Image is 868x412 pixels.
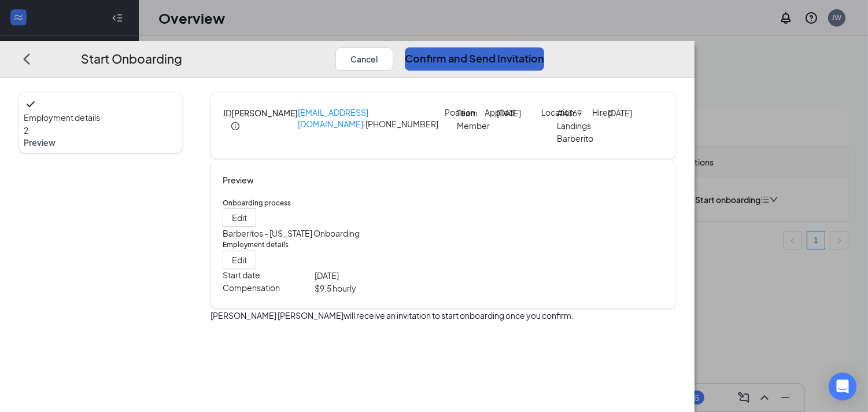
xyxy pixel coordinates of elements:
[298,106,445,133] p: · [PHONE_NUMBER]
[223,208,256,227] button: Edit
[445,106,457,118] p: Position
[24,125,28,135] span: 2
[457,106,481,132] p: Team Member
[232,212,247,223] span: Edit
[24,137,178,148] span: Preview
[497,106,521,119] p: [DATE]
[405,47,544,71] button: Confirm and Send Invitation
[223,240,664,250] h5: Employment details
[335,47,393,71] button: Cancel
[315,269,444,282] p: [DATE]
[231,122,239,130] span: info-circle
[24,97,38,111] svg: Checkmark
[557,106,588,145] p: #4369 Landings Barberito
[24,111,178,124] span: Employment details
[298,107,368,129] a: [EMAIL_ADDRESS][DOMAIN_NAME]
[231,106,298,119] h4: [PERSON_NAME]
[592,106,607,118] p: Hired
[485,106,497,118] p: Applied
[223,106,231,119] div: JD
[223,269,315,281] p: Start date
[223,198,664,208] h5: Onboarding process
[223,174,664,186] h4: Preview
[541,106,556,118] p: Location
[232,254,247,266] span: Edit
[223,282,315,293] p: Compensation
[315,282,444,295] p: $ 9.5 hourly
[223,251,256,269] button: Edit
[608,106,638,119] p: [DATE]
[81,49,182,68] h3: Start Onboarding
[210,309,676,322] p: [PERSON_NAME] [PERSON_NAME] will receive an invitation to start onboarding once you confirm.
[223,228,360,238] span: Barberitos - [US_STATE] Onboarding
[829,373,856,400] div: Open Intercom Messenger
